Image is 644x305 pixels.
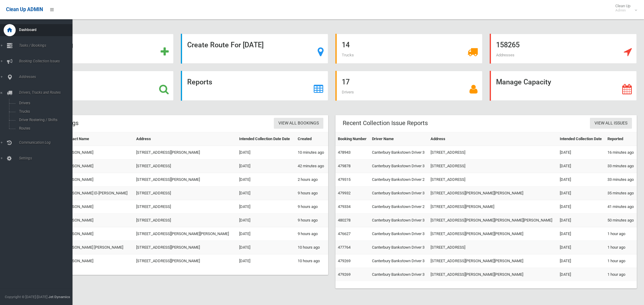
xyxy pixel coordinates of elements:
td: [DATE] [557,187,605,200]
td: [STREET_ADDRESS][PERSON_NAME][PERSON_NAME] [134,227,237,241]
td: [PERSON_NAME] [62,173,133,187]
td: [DATE] [557,173,605,187]
td: Canterbury Bankstown Driver 3 [370,241,428,254]
span: Clean Up [612,4,636,13]
td: [STREET_ADDRESS] [134,214,237,227]
span: Tasks / Bookings [17,43,72,48]
td: Canterbury Bankstown Driver 3 [370,146,428,159]
a: 479269 [338,259,351,263]
span: Copyright © [DATE]-[DATE] [5,295,47,299]
td: [STREET_ADDRESS][PERSON_NAME] [134,173,237,187]
a: 14 Trucks [335,34,482,64]
td: [DATE] [557,241,605,254]
span: Addresses [17,75,72,79]
a: 480278 [338,218,351,222]
td: 1 hour ago [605,254,637,268]
td: 9 hours ago [295,187,328,200]
td: [STREET_ADDRESS][PERSON_NAME][PERSON_NAME][PERSON_NAME] [428,214,557,227]
td: [STREET_ADDRESS][PERSON_NAME] [428,200,557,214]
td: [DATE] [237,146,295,159]
th: Booking Number [335,132,370,146]
header: Recent Collection Issue Reports [335,117,435,129]
td: [DATE] [237,159,295,173]
td: Canterbury Bankstown Driver 3 [370,254,428,268]
td: 50 minutes ago [605,214,637,227]
td: [STREET_ADDRESS][PERSON_NAME] [134,241,237,254]
td: 9 hours ago [295,200,328,214]
span: Dashboard [17,28,72,32]
span: Trucks [342,53,354,57]
td: [STREET_ADDRESS][PERSON_NAME][PERSON_NAME] [428,227,557,241]
td: [DATE] [557,254,605,268]
a: 158265 Addresses [490,34,637,64]
td: [PERSON_NAME] [62,159,133,173]
td: [DATE] [557,159,605,173]
th: Created [295,132,328,146]
th: Intended Collection Date [557,132,605,146]
td: [STREET_ADDRESS][PERSON_NAME][PERSON_NAME] [428,268,557,281]
td: [DATE] [557,200,605,214]
td: [DATE] [237,187,295,200]
th: Reported [605,132,637,146]
td: [DATE] [237,241,295,254]
strong: Manage Capacity [496,78,551,86]
td: [PERSON_NAME] El-[PERSON_NAME] [62,187,133,200]
td: 10 minutes ago [295,146,328,159]
td: [STREET_ADDRESS] [134,200,237,214]
span: Routes [17,126,67,130]
a: 479334 [338,204,351,209]
td: 10 hours ago [295,254,328,268]
td: [STREET_ADDRESS] [134,159,237,173]
span: Drivers [342,90,354,94]
th: Driver Name [370,132,428,146]
td: [STREET_ADDRESS][PERSON_NAME][PERSON_NAME] [428,254,557,268]
a: Reports [181,71,328,101]
a: 476627 [338,231,351,236]
td: [STREET_ADDRESS][PERSON_NAME] [134,146,237,159]
a: 477764 [338,245,351,250]
strong: 158265 [496,41,520,49]
th: Address [428,132,557,146]
td: Canterbury Bankstown Driver 2 [370,200,428,214]
td: [STREET_ADDRESS] [134,187,237,200]
td: Canterbury Bankstown Driver 2 [370,173,428,187]
strong: Create Route For [DATE] [187,41,264,49]
span: Driver Rostering / Shifts [17,118,67,122]
td: 10 hours ago [295,241,328,254]
a: Create Route For [DATE] [181,34,328,64]
td: [DATE] [237,254,295,268]
a: Add Booking [27,34,174,64]
strong: 14 [342,41,350,49]
td: 16 minutes ago [605,146,637,159]
td: Canterbury Bankstown Driver 3 [370,227,428,241]
td: Canterbury Bankstown Driver 3 [370,159,428,173]
td: [DATE] [557,214,605,227]
td: [DATE] [557,268,605,281]
span: Settings [17,156,72,160]
td: [DATE] [237,173,295,187]
strong: Jet Dynamics [48,295,70,299]
td: 33 minutes ago [605,173,637,187]
a: View All Bookings [274,118,323,129]
th: Contact Name [62,132,133,146]
td: Canterbury Bankstown Driver 3 [370,214,428,227]
td: [DATE] [237,227,295,241]
span: Addresses [496,53,514,57]
td: Canterbury Bankstown Driver 3 [370,187,428,200]
a: 479269 [338,272,351,277]
a: Manage Capacity [490,71,637,101]
td: 9 hours ago [295,214,328,227]
td: [DATE] [557,146,605,159]
td: [PERSON_NAME] [62,214,133,227]
td: [STREET_ADDRESS] [428,146,557,159]
a: 479878 [338,164,351,168]
td: 9 hours ago [295,227,328,241]
td: [PERSON_NAME] [62,146,133,159]
td: [STREET_ADDRESS] [428,241,557,254]
span: Drivers, Trucks and Routes [17,90,72,95]
td: 42 minutes ago [295,159,328,173]
a: View All Issues [590,118,632,129]
strong: Reports [187,78,212,86]
span: Communication Log [17,140,72,145]
span: Booking Collection Issues [17,59,72,63]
